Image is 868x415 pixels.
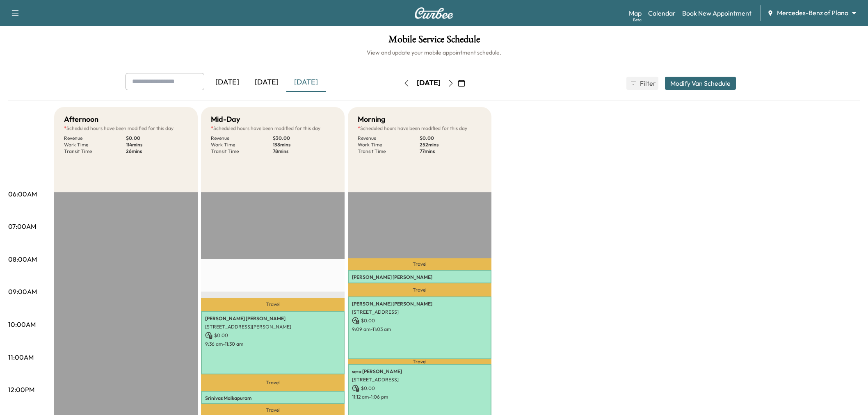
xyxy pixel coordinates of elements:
p: $ 0.00 [205,332,340,339]
p: 9:36 am - 11:30 am [205,341,340,347]
p: $ 0.00 [352,385,487,392]
p: Revenue [358,135,420,141]
p: Travel [201,374,345,391]
p: 10:00AM [8,319,36,329]
p: $ 0.00 [126,135,188,141]
p: 9:09 am - 11:03 am [352,326,487,333]
a: MapBeta [629,8,642,18]
img: Curbee Logo [414,7,454,19]
p: [PERSON_NAME] [PERSON_NAME] [352,301,487,307]
p: 26 mins [126,148,188,155]
p: 12:00PM [8,385,34,394]
p: 11:00AM [8,352,34,362]
div: [DATE] [247,73,286,92]
p: [STREET_ADDRESS][PERSON_NAME] [205,324,340,330]
p: 77 mins [420,148,482,155]
button: Filter [626,77,658,90]
p: Revenue [64,135,126,141]
div: [DATE] [286,73,326,92]
p: Travel [348,258,491,270]
h5: Morning [358,114,385,125]
p: [STREET_ADDRESS] [205,403,340,410]
p: 138 mins [273,141,335,148]
p: [STREET_ADDRESS] [352,376,487,383]
p: 08:00AM [8,254,37,264]
p: 06:00AM [8,189,37,199]
p: sera [PERSON_NAME] [352,368,487,375]
p: Transit Time [64,148,126,155]
p: Work Time [211,141,273,148]
p: Work Time [358,141,420,148]
a: Book New Appointment [682,8,752,18]
p: 11:12 am - 1:06 pm [352,394,487,400]
p: Scheduled hours have been modified for this day [211,125,335,132]
p: Srinivas Malkapuram [205,395,340,401]
span: Filter [640,78,655,88]
h5: Afternoon [64,114,98,125]
p: Work Time [64,141,126,148]
p: Scheduled hours have been modified for this day [358,125,482,132]
p: 07:00AM [8,221,36,231]
p: Transit Time [211,148,273,155]
p: Travel [201,298,345,312]
p: $ 30.00 [273,135,335,141]
p: [PERSON_NAME] [PERSON_NAME] [352,274,487,280]
button: Modify Van Schedule [665,77,736,90]
p: 09:00AM [8,287,37,296]
p: 114 mins [126,141,188,148]
p: Transit Time [358,148,420,155]
p: Travel [348,283,491,296]
h5: Mid-Day [211,114,240,125]
div: Beta [633,17,642,23]
p: Revenue [211,135,273,141]
p: 78 mins [273,148,335,155]
p: $ 0.00 [352,317,487,324]
p: [STREET_ADDRESS] [352,309,487,315]
div: [DATE] [208,73,247,92]
h6: View and update your mobile appointment schedule. [8,48,860,57]
h1: Mobile Service Schedule [8,34,860,48]
a: Calendar [648,8,676,18]
p: Travel [348,359,491,364]
p: [STREET_ADDRESS] [352,282,487,289]
div: [DATE] [417,78,441,88]
p: 252 mins [420,141,482,148]
span: Mercedes-Benz of Plano [777,8,848,18]
p: $ 0.00 [420,135,482,141]
p: [PERSON_NAME] [PERSON_NAME] [205,315,340,322]
p: Scheduled hours have been modified for this day [64,125,188,132]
